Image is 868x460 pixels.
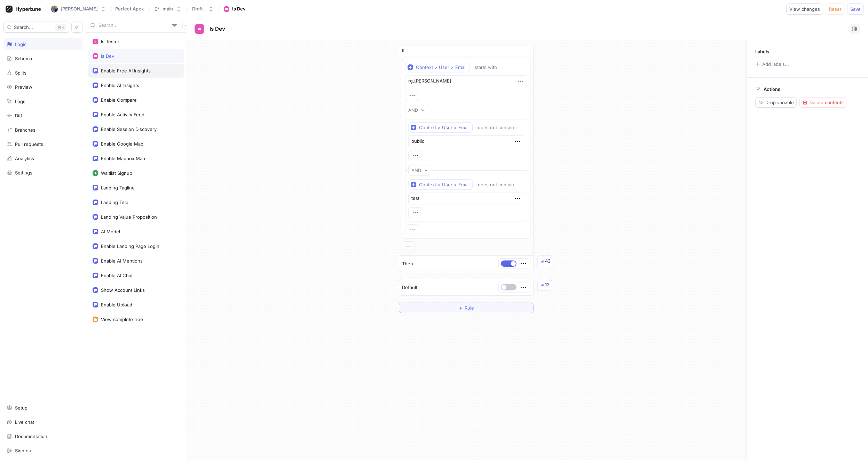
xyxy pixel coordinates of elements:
[826,3,844,15] button: Reset
[405,105,428,115] button: AND
[15,41,26,47] div: Logic
[101,39,119,44] div: Is Tester
[755,49,769,54] p: Labels
[545,258,551,265] div: 42
[101,97,137,103] div: Enable Compare
[847,3,864,15] button: Save
[101,112,144,117] div: Enable Activity Feed
[478,125,514,131] div: does not contain
[408,193,524,204] textarea: test
[408,107,418,113] div: AND
[189,3,217,15] button: Draft
[408,179,473,190] button: Context > User > Email
[101,258,143,264] div: Enable AI Mentions
[789,7,820,11] span: View changes
[14,25,33,29] span: Search...
[101,214,157,220] div: Landing Value Proposition
[416,64,466,70] div: Context > User > Email
[15,56,32,61] div: Schema
[419,182,469,188] div: Context > User > Email
[101,200,128,205] div: Landing Title
[402,284,417,291] p: Default
[411,167,421,173] div: AND
[850,7,861,11] span: Save
[51,6,58,13] img: User
[408,122,473,133] button: Context > User > Email
[475,64,497,70] div: starts with
[210,26,225,32] span: Is Dev
[15,434,47,439] div: Documentation
[101,156,145,161] div: Enable Mapbox Map
[55,24,66,31] div: K
[475,122,524,133] button: does not contain
[101,126,157,132] div: Enable Session Discovery
[101,141,143,147] div: Enable Google Map
[475,179,524,190] button: does not contain
[15,419,34,425] div: Live chat
[192,6,203,12] div: Draft
[458,306,463,310] span: ＋
[15,84,32,90] div: Preview
[15,170,32,176] div: Settings
[472,62,507,72] button: starts with
[764,86,780,92] p: Actions
[48,3,109,15] button: User[PERSON_NAME]
[101,287,145,293] div: Show Account Links
[101,317,143,322] div: View complete tree
[15,156,34,161] div: Analytics
[115,6,144,11] span: Perfect Apex
[101,53,114,59] div: Is Dev
[478,182,514,188] div: does not contain
[765,100,794,104] span: Drop variable
[829,7,841,11] span: Reset
[101,170,132,176] div: Waitlist Signup
[101,302,132,307] div: Enable Upload
[419,125,469,131] div: Context > User > Email
[15,405,27,411] div: Setup
[101,68,151,73] div: Enable Free AI Insights
[163,6,173,12] div: main
[15,113,22,118] div: Diff
[810,100,844,104] span: Delete contents
[15,99,25,104] div: Logs
[786,3,823,15] button: View changes
[465,306,474,310] span: Rule
[98,22,169,29] input: Search...
[755,97,797,108] button: Drop variable
[545,281,550,288] div: 12
[799,97,846,108] button: Delete contents
[15,141,43,147] div: Pull requests
[15,127,35,133] div: Branches
[101,243,159,249] div: Enable Landing Page Login
[408,165,431,176] button: AND
[232,6,246,13] div: Is Dev
[405,75,527,87] textarea: rg.[PERSON_NAME]
[405,62,469,72] button: Context > User > Email
[101,229,120,234] div: AI Model
[402,260,413,267] p: Then
[61,6,98,12] div: [PERSON_NAME]
[101,273,133,278] div: Enable AI Chat
[101,83,139,88] div: Enable AI Insights
[151,3,184,15] button: main
[3,430,82,442] a: Documentation
[399,303,534,313] button: ＋Rule
[402,47,405,54] p: If
[408,135,524,147] textarea: public
[101,185,135,190] div: Landing Tagline
[3,22,69,33] button: Search...K
[753,60,791,69] button: Add labels...
[15,70,26,76] div: Splits
[15,448,33,453] div: Sign out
